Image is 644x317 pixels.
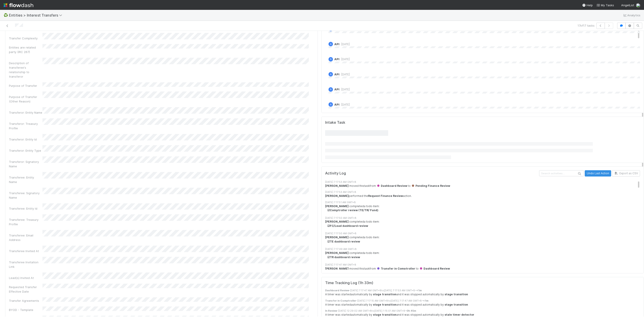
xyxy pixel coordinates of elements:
div: BYOD - Template [9,308,42,312]
strong: - <1m [415,289,422,292]
div: API [328,57,333,62]
div: API [328,72,333,77]
span: [DATE] [339,103,350,106]
a: My Tasks [596,3,614,7]
strong: ☑ TR dashboard review [327,255,360,259]
div: Entities are related party (IRC 267) [9,45,42,54]
div: Transfer Complexity [9,36,42,40]
div: Transferee: Entity Name [9,175,42,184]
button: Undo Last Action [585,170,611,177]
h5: Activity Log [325,171,538,176]
div: Transferee: Email Address [9,233,42,242]
div: Transferor: Signatory Name [9,160,42,168]
strong: ☑ TE dashboard review [327,240,360,243]
strong: stage transition [373,313,396,316]
strong: Request Finance Review [368,194,403,198]
strong: ☑ Comptroller review (TE/TR/ Fund) [327,208,378,212]
div: Transferor: Entity Name [9,110,42,115]
div: Transferee Invitation Link [9,260,42,269]
strong: stage transition [445,303,468,306]
strong: Transfer in Comptroller [325,299,356,302]
span: [DATE] [339,57,350,61]
span: API [334,57,339,61]
span: [DATE] [339,88,350,91]
span: [DATE] [339,73,350,76]
strong: [PERSON_NAME] [325,267,349,270]
div: Transferor: Entity Type [9,148,42,153]
span: A [330,43,332,45]
strong: - <1m [422,299,428,302]
img: logo-inverted-e16ddd16eac7371096b0.svg [4,1,33,9]
strong: [PERSON_NAME] [325,184,349,187]
span: A [330,103,332,106]
div: Transferor: Treasury Profile [9,121,42,130]
div: Transferee: Entity Id [9,206,42,211]
span: Pending Finance Review [411,184,450,187]
span: AngelList [621,3,634,7]
strong: stage transition [373,303,396,306]
img: avatar_d7f67417-030a-43ce-a3ce-a315a3ccfd08.png [636,3,640,8]
div: Help [582,3,593,7]
span: A [330,58,332,60]
span: API [334,103,339,106]
span: A [330,88,332,91]
input: Search activities... [539,170,584,176]
span: ♻️ [4,13,8,17]
span: My Tasks [596,3,614,7]
span: Dashboard Review [377,184,407,187]
div: Transfer Agreements [9,298,42,303]
a: Analytics [623,13,640,18]
strong: stage transition [445,293,468,296]
div: Transferee: Signatory Name [9,191,42,200]
span: Entities > Interest Transfers [9,13,64,17]
strong: [PERSON_NAME] [325,204,349,208]
span: Transfer in Comptroller [377,267,415,270]
span: [DATE] [339,43,350,46]
span: API [334,72,339,76]
strong: [PERSON_NAME] [325,251,349,255]
div: Requested Transfer Effective Date [9,285,42,294]
div: Purpose of Transfer [9,83,42,88]
div: API [328,102,333,107]
strong: In Review [325,309,337,312]
button: Export as CSV [612,170,640,177]
div: Transferor: Entity Id [9,137,42,142]
div: Transferee: Treasury Profile [9,217,42,226]
span: API [334,42,339,46]
strong: stage transition [373,293,396,296]
div: API [328,42,333,46]
div: Purpose of Transfer (Other Reason) [9,95,42,104]
span: Dashboard Review [419,267,450,270]
strong: ☑ FC/Lead dashboard review [327,224,368,228]
h5: Time Tracking Log ( 1h 33m ) [325,281,373,285]
div: API [328,87,333,92]
div: Description of transferee's relationship to transferor [9,61,42,79]
span: A [330,73,332,76]
strong: Dashboard Review [325,289,349,292]
strong: stale timer detector [445,313,474,316]
strong: [PERSON_NAME] [325,194,349,198]
h5: Intake Task [325,120,345,125]
span: 17 of 17 tasks [578,23,595,28]
div: Transferee Invited At [9,249,42,253]
strong: [PERSON_NAME] [325,220,349,223]
span: API [334,87,339,91]
strong: - 0h 45m [405,309,416,312]
strong: [PERSON_NAME] [325,236,349,239]
div: Lead(s) Invited At [9,276,42,280]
